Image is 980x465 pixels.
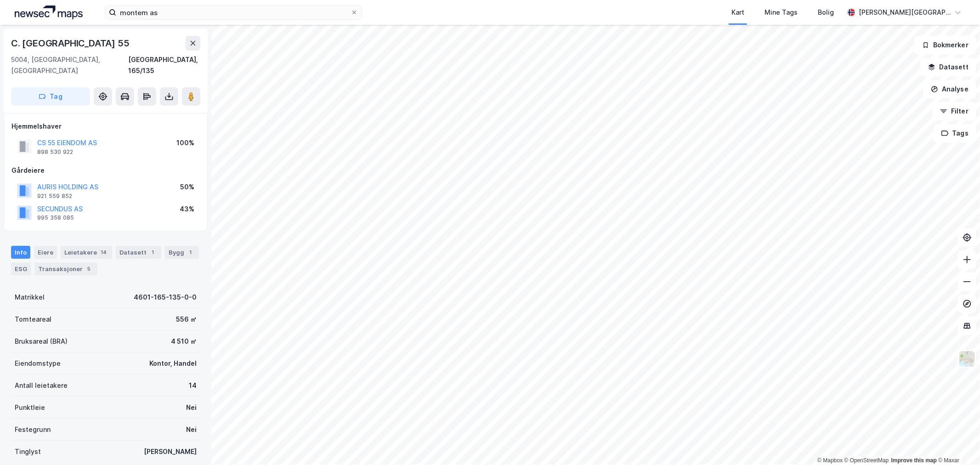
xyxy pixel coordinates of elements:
button: Bokmerker [914,36,976,54]
div: Gårdeiere [11,165,200,176]
div: Kontor, Handel [149,358,197,369]
div: 50% [180,181,194,193]
img: logo.a4113a55bc3d86da70a041830d287a7e.svg [15,6,83,19]
a: OpenStreetMap [844,457,889,464]
div: Festegrunn [15,424,51,435]
div: Punktleie [15,402,45,413]
div: Eiere [34,246,57,259]
button: Analyse [923,80,976,98]
div: Bolig [818,7,834,18]
div: [GEOGRAPHIC_DATA], 165/135 [128,54,200,76]
div: C. [GEOGRAPHIC_DATA] 55 [11,36,131,51]
a: Improve this map [891,457,937,464]
div: 5004, [GEOGRAPHIC_DATA], [GEOGRAPHIC_DATA] [11,54,128,76]
div: Antall leietakere [15,380,68,391]
div: Datasett [116,246,161,259]
div: ESG [11,262,31,275]
button: Datasett [920,58,976,76]
button: Tag [11,87,90,106]
div: Bygg [165,246,199,259]
div: Bruksareal (BRA) [15,336,68,347]
div: Tinglyst [15,446,41,457]
div: 921 559 852 [37,193,72,200]
div: 14 [189,380,197,391]
div: 556 ㎡ [176,314,197,325]
div: [PERSON_NAME] [144,446,197,457]
img: Z [958,350,976,368]
div: Transaksjoner [34,262,97,275]
button: Tags [934,124,976,142]
div: Mine Tags [765,7,798,18]
div: Tomteareal [15,314,51,325]
div: 898 530 922 [37,148,73,156]
div: 43% [180,204,194,215]
div: 1 [186,248,195,257]
div: 4601-165-135-0-0 [134,292,197,303]
div: Matrikkel [15,292,45,303]
iframe: Chat Widget [934,421,980,465]
div: Leietakere [61,246,112,259]
div: 100% [176,137,194,148]
div: Nei [186,424,197,435]
div: 1 [148,248,158,257]
div: [PERSON_NAME][GEOGRAPHIC_DATA] [859,7,951,18]
div: 4 510 ㎡ [171,336,197,347]
div: Hjemmelshaver [11,121,200,132]
div: 995 358 085 [37,214,74,221]
a: Mapbox [817,457,843,464]
div: Kart [731,7,744,18]
button: Filter [932,102,976,120]
div: 14 [99,248,108,257]
div: 5 [85,264,94,273]
div: Eiendomstype [15,358,61,369]
input: Søk på adresse, matrikkel, gårdeiere, leietakere eller personer [116,6,351,19]
div: Info [11,246,30,259]
div: Nei [186,402,197,413]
